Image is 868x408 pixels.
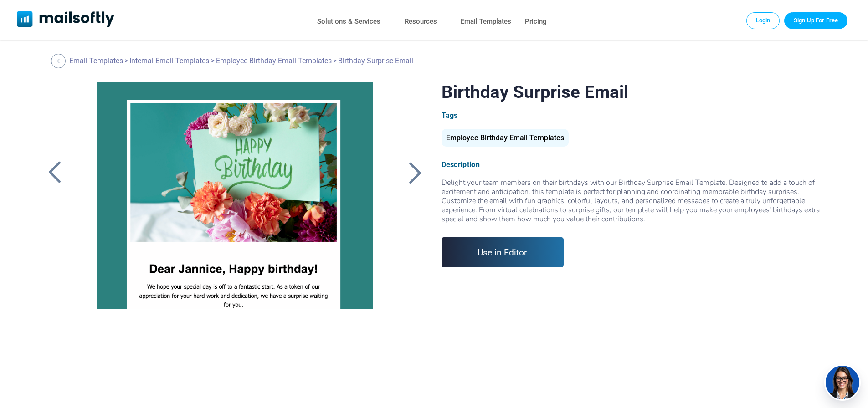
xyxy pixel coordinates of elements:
[17,11,115,29] a: Mailsoftly
[82,82,388,309] a: Birthday Surprise Email
[404,161,427,184] a: Back
[317,15,380,28] a: Solutions & Services
[442,178,825,224] div: Delight your team members on their birthdays with our Birthday Surprise Email Template. Designed ...
[442,82,825,102] h1: Birthday Surprise Email
[69,56,123,65] a: Email Templates
[461,15,511,28] a: Email Templates
[216,56,332,65] a: Employee Birthday Email Templates
[525,15,547,28] a: Pricing
[442,129,569,147] div: Employee Birthday Email Templates
[442,137,569,141] a: Employee Birthday Email Templates
[784,12,847,29] a: Trial
[442,237,564,267] a: Use in Editor
[405,15,437,28] a: Resources
[129,56,209,65] a: Internal Email Templates
[43,161,66,184] a: Back
[51,54,68,68] a: Back
[746,12,780,29] a: Login
[442,111,825,120] div: Tags
[442,160,825,169] div: Description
